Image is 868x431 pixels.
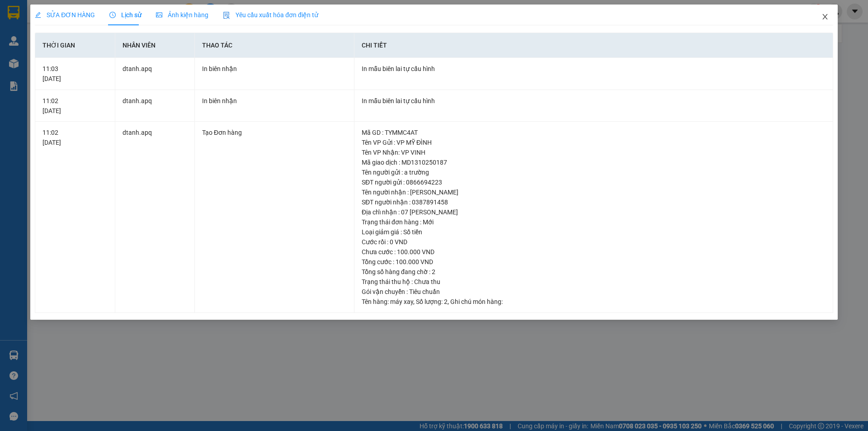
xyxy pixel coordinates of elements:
[362,128,826,137] div: Mã GD : TYMMC4AT
[362,297,826,307] div: Tên hàng: , Số lượng: , Ghi chú món hàng:
[115,122,195,313] td: dtanh.apq
[362,197,826,207] div: SĐT người nhận : 0387891458
[109,12,116,18] span: clock-circle
[362,217,826,227] div: Trạng thái đơn hàng : Mới
[362,157,826,167] div: Mã giao dịch : MD1310250187
[195,33,354,58] th: Thao tác
[821,13,829,20] span: close
[223,11,318,19] span: Yêu cầu xuất hóa đơn điện tử
[115,58,195,90] td: dtanh.apq
[223,12,230,19] img: icon
[362,177,826,187] div: SĐT người gửi : 0866694223
[42,128,107,147] div: 11:02 [DATE]
[444,298,448,305] span: 2
[362,147,826,157] div: Tên VP Nhận: VP VINH
[362,227,826,237] div: Loại giảm giá : Số tiền
[35,12,41,18] span: edit
[362,137,826,147] div: Tên VP Gửi : VP MỸ ĐÌNH
[362,96,826,106] div: In mẫu biên lai tự cấu hình
[362,64,826,74] div: In mẫu biên lai tự cấu hình
[115,33,195,58] th: Nhân viên
[156,11,208,19] span: Ảnh kiện hàng
[42,64,107,84] div: 11:03 [DATE]
[202,96,347,106] div: In biên nhận
[362,287,826,297] div: Gói vận chuyển : Tiêu chuẩn
[362,237,826,247] div: Cước rồi : 0 VND
[812,5,838,30] button: Close
[362,267,826,277] div: Tổng số hàng đang chờ : 2
[354,33,833,58] th: Chi tiết
[390,298,413,305] span: máy xay
[202,64,347,74] div: In biên nhận
[362,277,826,287] div: Trạng thái thu hộ : Chưa thu
[35,33,115,58] th: Thời gian
[42,96,107,116] div: 11:02 [DATE]
[362,187,826,197] div: Tên người nhận : [PERSON_NAME]
[362,247,826,257] div: Chưa cước : 100.000 VND
[362,207,826,217] div: Địa chỉ nhận : 07 [PERSON_NAME]
[109,11,142,19] span: Lịch sử
[35,11,95,19] span: SỬA ĐƠN HÀNG
[362,167,826,177] div: Tên người gửi : a trường
[202,128,347,137] div: Tạo Đơn hàng
[362,257,826,267] div: Tổng cước : 100.000 VND
[156,12,162,18] span: picture
[115,90,195,122] td: dtanh.apq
